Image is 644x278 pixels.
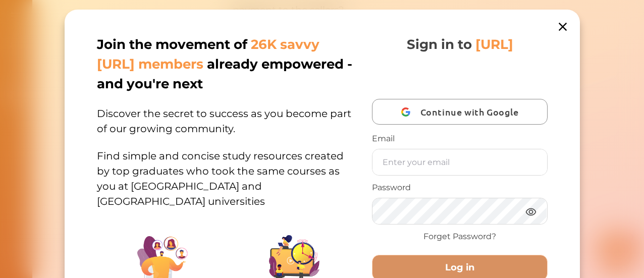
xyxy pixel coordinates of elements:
span: 26K savvy [URL] members [97,36,319,72]
span: Continue with Google [420,100,523,124]
p: Sign in to [406,35,513,54]
input: Enter your email [372,149,547,175]
p: Password [372,182,548,194]
p: Join the movement of already empowered - and you're next [97,35,358,94]
img: eye.3286bcf0.webp [524,205,536,218]
i: 1 [224,1,232,9]
p: Email [372,133,548,145]
button: Continue with Google [372,99,548,125]
p: Discover the secret to success as you become part of our growing community. [97,94,360,136]
a: Forget Password? [423,231,496,243]
p: Find simple and concise study resources created by top graduates who took the same courses as you... [97,136,360,209]
span: [URL] [475,36,513,52]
